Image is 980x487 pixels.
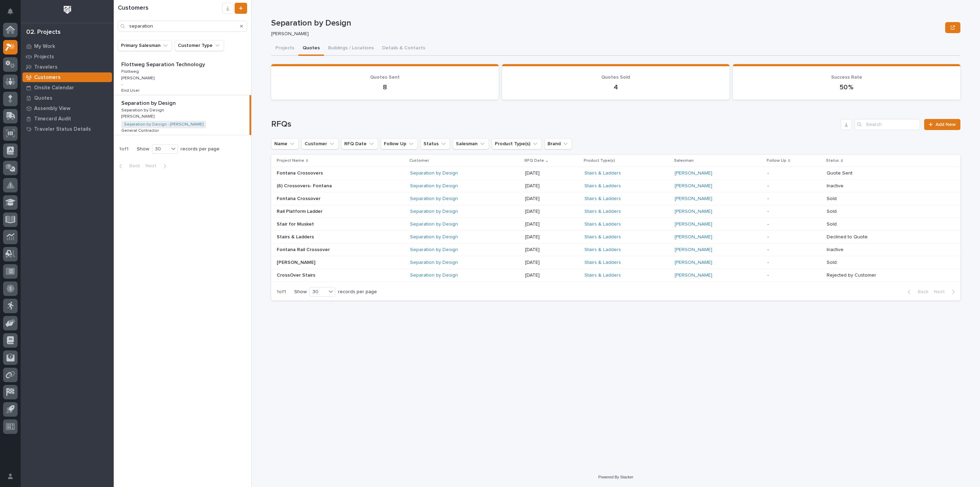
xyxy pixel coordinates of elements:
[675,183,712,189] a: [PERSON_NAME]
[525,209,579,215] p: [DATE]
[271,205,960,218] tr: Rail Platform LadderRail Platform Ladder Separation by Design [DATE]Stairs & Ladders [PERSON_NAME...
[34,64,58,70] p: Travelers
[114,141,134,158] p: 1 of 1
[21,93,114,103] a: Quotes
[271,231,960,243] tr: Stairs & LaddersStairs & Ladders Separation by Design [DATE]Stairs & Ladders [PERSON_NAME] -Decli...
[277,195,322,202] p: Fontana Crossover
[675,196,712,202] a: [PERSON_NAME]
[125,163,140,169] span: Back
[827,247,947,253] p: Inactive
[26,29,61,36] div: 02. Projects
[118,4,222,12] h1: Customers
[3,4,18,19] button: Notifications
[381,138,418,149] button: Follow Up
[34,106,70,112] p: Assembly View
[931,289,960,295] button: Next
[827,183,947,189] p: Inactive
[675,170,712,176] a: [PERSON_NAME]
[137,146,149,152] p: Show
[934,289,949,295] span: Next
[936,122,956,127] span: Add New
[525,260,579,266] p: [DATE]
[827,272,947,278] p: Rejected by Customer
[21,82,114,93] a: Onsite Calendar
[420,138,450,149] button: Status
[598,475,633,479] a: Powered By Stacker
[310,288,326,296] div: 30
[271,218,960,231] tr: Stair for MusketStair for Musket Separation by Design [DATE]Stairs & Ladders [PERSON_NAME] -Sold
[121,107,165,113] p: Separation by Design
[277,220,315,227] p: Stair for Musket
[21,113,114,124] a: Timecard Audit
[767,196,821,202] p: -
[584,209,621,215] a: Stairs & Ladders
[767,234,821,240] p: -
[370,75,400,80] span: Quotes Sent
[175,40,224,51] button: Customer Type
[271,180,960,192] tr: (6) Crossovers- Fontana(6) Crossovers- Fontana Separation by Design [DATE]Stairs & Ladders [PERSO...
[21,103,114,113] a: Assembly View
[601,75,630,80] span: Quotes Sold
[913,289,928,295] span: Back
[675,234,712,240] a: [PERSON_NAME]
[675,260,712,266] a: [PERSON_NAME]
[410,272,458,278] a: Separation by Design
[9,8,18,19] div: Notifications
[121,68,140,74] p: Flottweg
[118,40,172,51] button: Primary Salesman
[271,41,298,56] button: Projects
[741,83,952,91] p: 50 %
[924,119,960,130] a: Add New
[271,119,838,129] h1: RFQs
[524,157,544,165] p: RFQ Date
[410,247,458,253] a: Separation by Design
[271,18,942,28] p: Separation by Design
[827,221,947,227] p: Sold
[298,41,324,56] button: Quotes
[410,170,458,176] a: Separation by Design
[34,116,71,122] p: Timecard Audit
[61,3,74,16] img: Workspace Logo
[525,221,579,227] p: [DATE]
[271,243,960,256] tr: Fontana Rail CrossoverFontana Rail Crossover Separation by Design [DATE]Stairs & Ladders [PERSON_...
[410,221,458,227] a: Separation by Design
[827,170,947,176] p: Quote Sent
[378,41,429,56] button: Details & Contacts
[277,233,315,240] p: Stairs & Ladders
[277,157,304,165] p: Project Name
[855,119,920,130] input: Search
[410,234,458,240] a: Separation by Design
[21,51,114,62] a: Projects
[767,157,786,165] p: Follow Up
[271,138,299,149] button: Name
[409,157,429,165] p: Customer
[827,234,947,240] p: Declined to Quote
[584,272,621,278] a: Stairs & Ladders
[584,157,615,165] p: Product Type(s)
[118,21,247,32] input: Search
[831,75,862,80] span: Success Rate
[525,272,579,278] p: [DATE]
[34,43,55,50] p: My Work
[271,256,960,269] tr: [PERSON_NAME][PERSON_NAME] Separation by Design [DATE]Stairs & Ladders [PERSON_NAME] -Sold
[121,60,206,68] p: Flottweg Separation Technology
[121,113,156,119] p: [PERSON_NAME]
[826,157,839,165] p: Status
[510,83,721,91] p: 4
[584,234,621,240] a: Stairs & Ladders
[410,196,458,202] a: Separation by Design
[145,163,161,169] span: Next
[21,72,114,82] a: Customers
[271,167,960,180] tr: Fontana CrossoversFontana Crossovers Separation by Design [DATE]Stairs & Ladders [PERSON_NAME] -Q...
[525,234,579,240] p: [DATE]
[675,247,712,253] a: [PERSON_NAME]
[277,246,331,253] p: Fontana Rail Crossover
[124,122,203,127] a: Separation by Design - [PERSON_NAME]
[767,170,821,176] p: -
[121,82,123,87] p: -
[114,95,251,135] a: Separation by DesignSeparation by Design Separation by DesignSeparation by Design [PERSON_NAME][P...
[277,258,317,266] p: [PERSON_NAME]
[341,138,378,149] button: RFQ Date
[302,138,338,149] button: Customer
